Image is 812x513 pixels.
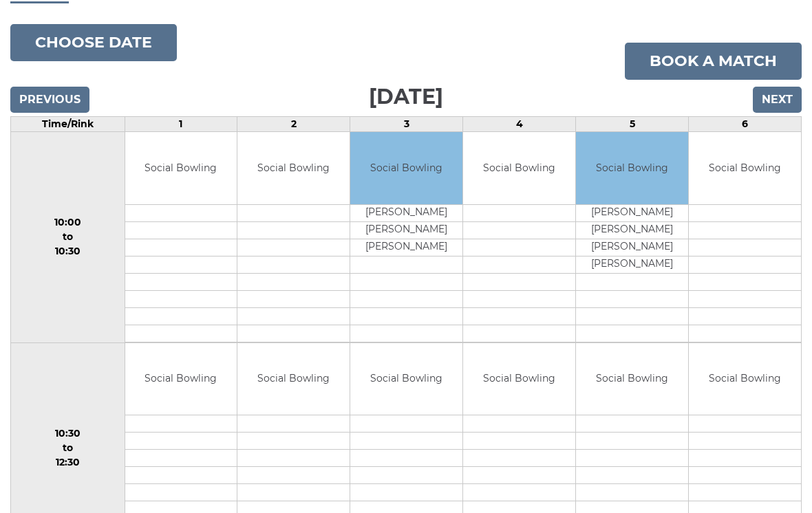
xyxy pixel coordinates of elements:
td: Social Bowling [237,343,350,415]
td: [PERSON_NAME] [576,239,688,256]
td: Social Bowling [125,132,237,204]
td: [PERSON_NAME] [350,204,462,221]
td: Social Bowling [463,343,575,415]
td: 2 [237,117,350,132]
td: Social Bowling [576,343,688,415]
td: [PERSON_NAME] [350,239,462,256]
button: Choose date [10,24,177,61]
input: Previous [10,87,89,113]
td: 5 [576,117,689,132]
td: Social Bowling [689,343,801,415]
td: 3 [350,117,463,132]
td: Time/Rink [11,117,125,132]
td: 1 [125,117,237,132]
td: Social Bowling [350,132,462,204]
td: 4 [463,117,576,132]
td: Social Bowling [125,343,237,415]
td: Social Bowling [689,132,801,204]
td: [PERSON_NAME] [576,221,688,239]
td: Social Bowling [463,132,575,204]
td: Social Bowling [350,343,462,415]
td: 10:00 to 10:30 [11,132,125,343]
td: 6 [689,117,802,132]
a: Book a match [625,43,802,80]
td: Social Bowling [237,132,350,204]
td: [PERSON_NAME] [350,221,462,239]
input: Next [753,87,802,113]
td: Social Bowling [576,132,688,204]
td: [PERSON_NAME] [576,204,688,221]
td: [PERSON_NAME] [576,256,688,273]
